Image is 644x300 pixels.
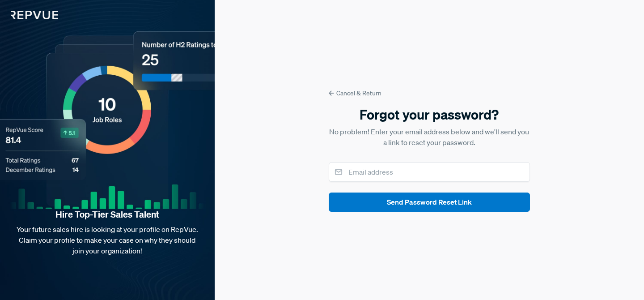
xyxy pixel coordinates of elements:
[14,224,200,256] p: Your future sales hire is looking at your profile on RepVue. Claim your profile to make your case...
[329,105,530,124] h5: Forgot your password?
[329,126,530,148] p: No problem! Enter your email address below and we'll send you a link to reset your password.
[329,193,530,212] button: Send Password Reset Link
[329,89,530,98] a: Cancel & Return
[14,209,200,220] strong: Hire Top-Tier Sales Talent
[329,162,530,182] input: Email address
